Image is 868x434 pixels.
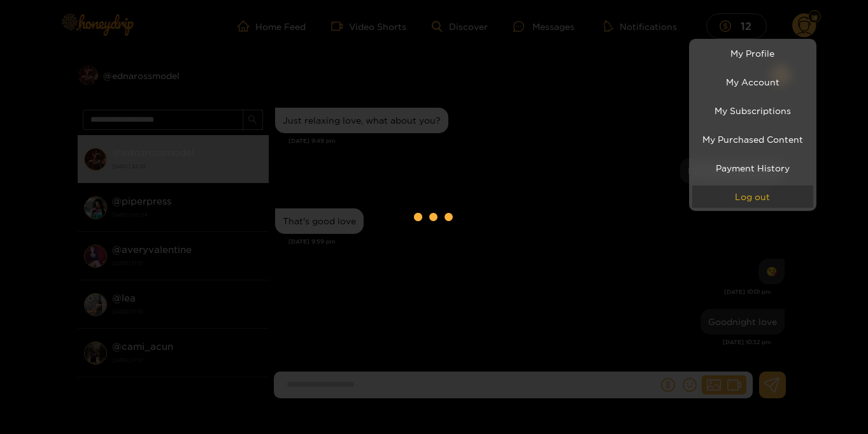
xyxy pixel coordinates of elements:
[692,99,813,122] a: My Subscriptions
[692,185,813,208] button: Log out
[692,42,813,64] a: My Profile
[692,128,813,150] a: My Purchased Content
[692,71,813,93] a: My Account
[692,157,813,179] a: Payment History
